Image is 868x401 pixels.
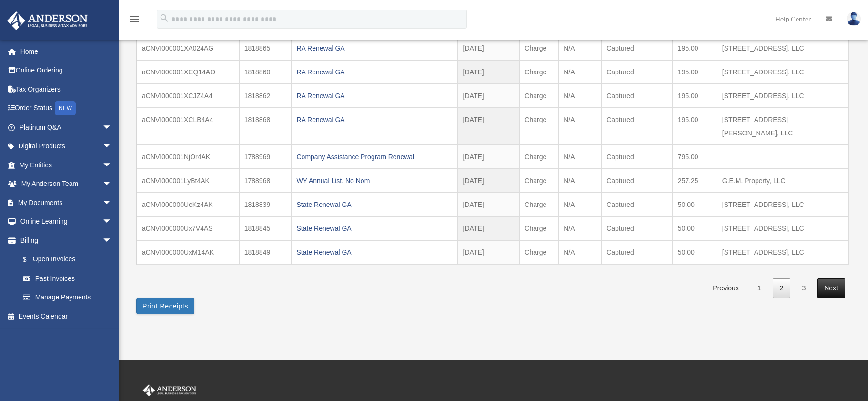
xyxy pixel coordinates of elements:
a: 1 [750,278,768,298]
td: Charge [519,193,558,216]
td: [STREET_ADDRESS], LLC [717,60,849,84]
td: Charge [519,36,558,60]
td: [STREET_ADDRESS], LLC [717,84,849,108]
a: My Anderson Teamarrow_drop_down [7,175,126,194]
td: N/A [558,60,601,84]
a: Events Calendar [7,307,126,326]
div: RA Renewal GA [297,65,453,79]
td: aCNVI000001XCLB4A4 [137,108,239,145]
td: aCNVI000000Ux7V4AS [137,216,239,240]
td: G.E.M. Property, LLC [717,169,849,193]
a: Digital Productsarrow_drop_down [7,137,126,156]
div: Company Assistance Program Renewal [297,150,453,164]
td: [DATE] [458,240,520,264]
td: N/A [558,216,601,240]
a: My Entitiesarrow_drop_down [7,155,126,175]
td: 50.00 [673,216,717,240]
td: [DATE] [458,169,520,193]
td: Charge [519,240,558,264]
a: Billingarrow_drop_down [7,231,126,250]
td: Captured [601,169,673,193]
td: N/A [558,84,601,108]
td: [STREET_ADDRESS], LLC [717,240,849,264]
td: N/A [558,36,601,60]
td: [DATE] [458,108,520,145]
td: [STREET_ADDRESS], LLC [717,193,849,216]
td: 195.00 [673,84,717,108]
a: Manage Payments [13,288,126,307]
a: Online Learningarrow_drop_down [7,212,126,231]
td: [STREET_ADDRESS], LLC [717,216,849,240]
div: RA Renewal GA [297,41,453,55]
td: N/A [558,169,601,193]
td: aCNVI000000UxM14AK [137,240,239,264]
td: Captured [601,108,673,145]
td: 1818845 [239,216,292,240]
i: search [159,13,170,23]
a: Past Invoices [13,269,121,288]
span: arrow_drop_down [102,155,121,175]
td: aCNVI000001XA024AG [137,36,239,60]
a: Home [7,42,126,61]
td: Charge [519,169,558,193]
td: 1788969 [239,145,292,169]
td: Captured [601,193,673,216]
td: Captured [601,60,673,84]
a: 3 [795,278,813,298]
div: NEW [55,101,76,115]
img: Anderson Advisors Platinum Portal [4,11,91,30]
td: [DATE] [458,145,520,169]
a: Platinum Q&Aarrow_drop_down [7,118,126,137]
a: menu [129,17,140,25]
a: Tax Organizers [7,80,126,99]
a: Next [817,278,845,298]
td: 1818862 [239,84,292,108]
td: aCNVI000001LyBt4AK [137,169,239,193]
td: 1818868 [239,108,292,145]
td: [STREET_ADDRESS], LLC [717,36,849,60]
td: 1788968 [239,169,292,193]
td: aCNVI000001XCJZ4A4 [137,84,239,108]
img: Anderson Advisors Platinum Portal [141,384,198,397]
td: 1818849 [239,240,292,264]
td: 1818839 [239,193,292,216]
a: 2 [773,278,791,298]
span: arrow_drop_down [102,212,121,232]
td: 1818860 [239,60,292,84]
a: $Open Invoices [13,250,126,269]
a: My Documentsarrow_drop_down [7,193,126,212]
td: 195.00 [673,60,717,84]
div: RA Renewal GA [297,89,453,103]
td: [DATE] [458,216,520,240]
td: N/A [558,240,601,264]
td: N/A [558,193,601,216]
td: 195.00 [673,108,717,145]
td: Captured [601,145,673,169]
td: [DATE] [458,36,520,60]
td: aCNVI000000UeKz4AK [137,193,239,216]
div: State Renewal GA [297,222,453,235]
i: menu [129,13,140,25]
td: Charge [519,108,558,145]
td: Captured [601,36,673,60]
td: aCNVI000001NjOr4AK [137,145,239,169]
a: Online Ordering [7,61,126,80]
td: Charge [519,145,558,169]
span: arrow_drop_down [102,137,121,156]
td: Charge [519,216,558,240]
td: Charge [519,60,558,84]
td: aCNVI000001XCQ14AO [137,60,239,84]
td: Captured [601,240,673,264]
td: N/A [558,145,601,169]
div: WY Annual List, No Nom [297,174,453,187]
td: 195.00 [673,36,717,60]
a: Previous [706,278,746,298]
td: [DATE] [458,84,520,108]
span: arrow_drop_down [102,118,121,137]
td: 1818865 [239,36,292,60]
td: Charge [519,84,558,108]
div: State Renewal GA [297,198,453,211]
td: 257.25 [673,169,717,193]
td: 50.00 [673,240,717,264]
td: 50.00 [673,193,717,216]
